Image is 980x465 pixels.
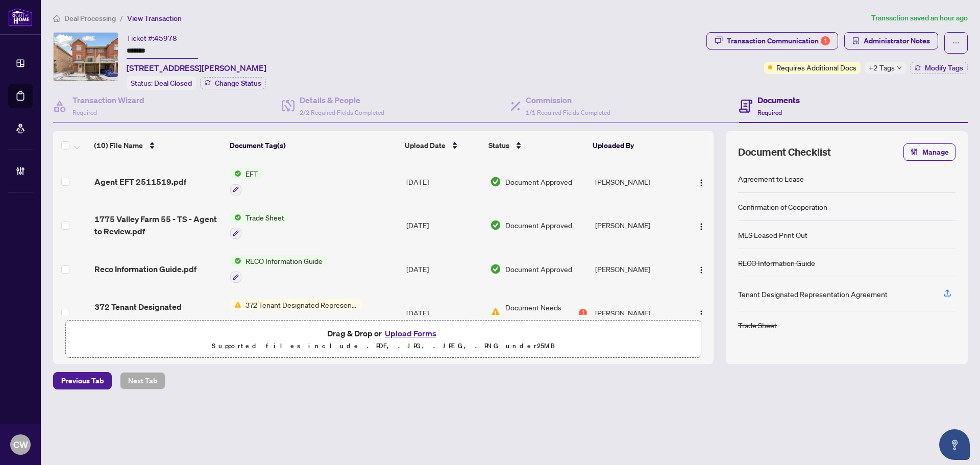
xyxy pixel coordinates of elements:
img: IMG-E12124438_1.jpg [54,33,118,81]
span: home [53,15,60,22]
span: +2 Tags [869,62,895,74]
div: 1 [579,309,587,317]
span: View Transaction [127,14,182,23]
td: [DATE] [402,247,486,291]
img: Status Icon [230,299,241,310]
button: Upload Forms [382,327,439,340]
span: Manage [922,144,949,160]
h4: Documents [757,94,800,106]
td: [PERSON_NAME] [591,247,684,291]
article: Transaction saved an hour ago [871,12,968,24]
button: Open asap [939,429,970,460]
img: Document Status [490,263,501,275]
div: Tenant Designated Representation Agreement [738,288,888,300]
span: ellipsis [952,39,960,46]
img: logo [8,8,33,27]
td: [PERSON_NAME] [591,291,684,335]
span: Drag & Drop or [327,327,439,340]
button: Logo [693,174,709,190]
button: Status Icon372 Tenant Designated Representation Agreement - Authority for Lease or Purchase [230,299,362,327]
span: Upload Date [405,140,446,151]
span: Change Status [215,80,261,87]
span: 372 Tenant Designated Representation Agreement - Authority for Lease or Purchase [241,299,362,310]
span: RECO Information Guide [241,255,327,266]
button: Logo [693,305,709,321]
img: Status Icon [230,255,241,266]
button: Change Status [200,77,266,89]
div: Trade Sheet [738,320,777,331]
th: Upload Date [401,131,484,160]
div: Transaction Communication [727,33,830,49]
div: Confirmation of Cooperation [738,201,827,212]
span: Requires Additional Docs [776,62,856,73]
button: Status IconEFT [230,168,262,195]
button: Modify Tags [910,62,968,74]
span: 372 Tenant Designated Representation Agreement - PropTx-OREA_[DATE] 11_40_29.pdf [94,301,222,325]
span: Modify Tags [925,64,963,71]
img: Document Status [490,307,501,319]
button: Logo [693,261,709,277]
span: Status [488,140,509,151]
img: Logo [697,223,705,231]
div: Status: [127,76,196,90]
p: Supported files include .PDF, .JPG, .JPEG, .PNG under 25 MB [72,340,695,352]
td: [DATE] [402,204,486,248]
button: Manage [903,143,955,161]
button: Status IconRECO Information Guide [230,255,327,283]
span: Document Approved [505,219,572,231]
th: Status [484,131,589,160]
span: 1/1 Required Fields Completed [526,109,610,116]
th: Document Tag(s) [226,131,401,160]
img: Logo [697,179,705,187]
span: solution [852,37,860,44]
h4: Details & People [300,94,384,106]
span: Document Approved [505,176,572,187]
span: [STREET_ADDRESS][PERSON_NAME] [127,62,266,74]
td: [PERSON_NAME] [591,204,684,248]
span: 1775 Valley Farm 55 - TS - Agent to Review.pdf [94,213,222,237]
span: (10) File Name [94,140,143,151]
h4: Commission [526,94,610,106]
button: Logo [693,217,709,233]
span: EFT [241,168,262,179]
div: RECO Information Guide [738,257,815,268]
button: Administrator Notes [844,32,938,50]
span: CW [13,437,28,452]
div: MLS Leased Print Out [738,229,807,240]
td: [PERSON_NAME] [591,160,684,204]
img: Document Status [490,219,501,231]
span: Document Approved [505,263,572,275]
div: 1 [821,36,830,45]
button: Next Tab [120,372,165,389]
td: [DATE] [402,291,486,335]
h4: Transaction Wizard [72,94,144,106]
span: Document Checklist [738,145,831,159]
img: Logo [697,266,705,274]
span: 2/2 Required Fields Completed [300,109,384,116]
button: Previous Tab [53,372,112,389]
button: Status IconTrade Sheet [230,212,288,239]
th: Uploaded By [589,131,681,160]
img: Status Icon [230,168,241,179]
span: Agent EFT 2511519.pdf [94,176,186,188]
span: down [897,65,902,70]
div: Ticket #: [127,32,177,44]
div: Agreement to Lease [738,173,804,184]
img: Status Icon [230,212,241,223]
li: / [120,12,123,24]
td: [DATE] [402,160,486,204]
span: Document Needs Work [505,302,577,324]
button: Transaction Communication1 [706,32,838,50]
img: Logo [697,310,705,318]
img: Document Status [490,176,501,187]
span: Administrator Notes [864,33,930,49]
span: Deal Closed [154,79,192,88]
span: Required [72,109,97,116]
span: Reco Information Guide.pdf [94,263,197,275]
span: 45978 [154,34,177,43]
span: Trade Sheet [241,212,288,223]
span: Deal Processing [64,14,116,23]
span: Drag & Drop orUpload FormsSupported files include .PDF, .JPG, .JPEG, .PNG under25MB [66,321,701,358]
span: Previous Tab [61,373,104,389]
th: (10) File Name [90,131,225,160]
